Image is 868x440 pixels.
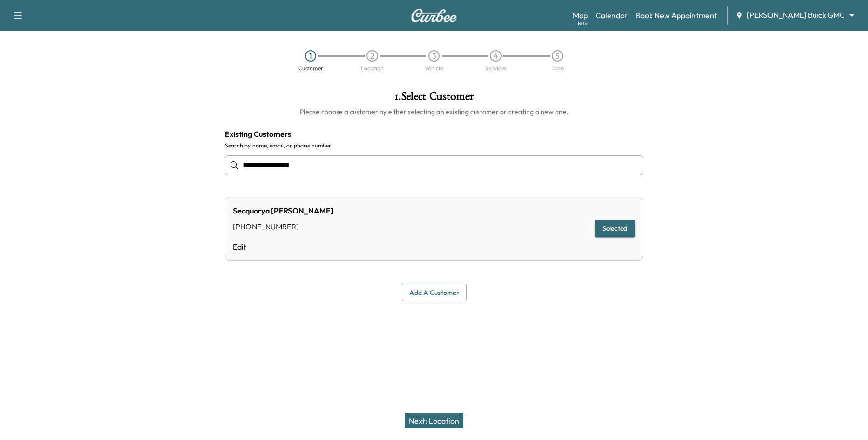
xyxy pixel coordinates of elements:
div: 4 [490,50,502,62]
a: Book New Appointment [636,10,717,21]
div: Services [485,66,506,71]
a: Edit [233,241,334,253]
div: Vehicle [425,66,443,71]
label: Search by name, email, or phone number [225,142,643,149]
div: Secquorya [PERSON_NAME] [233,205,334,216]
img: Curbee Logo [411,9,457,22]
div: Location [361,66,384,71]
div: [PHONE_NUMBER] [233,221,334,232]
button: Selected [595,220,635,238]
button: Next: Location [405,413,463,428]
a: MapBeta [573,10,588,21]
a: Calendar [596,10,628,21]
div: 2 [366,50,378,62]
div: Beta [578,20,588,27]
h6: Please choose a customer by either selecting an existing customer or creating a new one. [225,107,643,117]
span: [PERSON_NAME] Buick GMC [747,10,845,21]
div: 1 [305,50,316,62]
h1: 1 . Select Customer [225,91,643,107]
h4: Existing Customers [225,128,643,140]
div: 5 [552,50,563,62]
div: Date [551,66,564,71]
div: Customer [298,66,323,71]
button: Add a customer [402,284,467,302]
div: 3 [428,50,440,62]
